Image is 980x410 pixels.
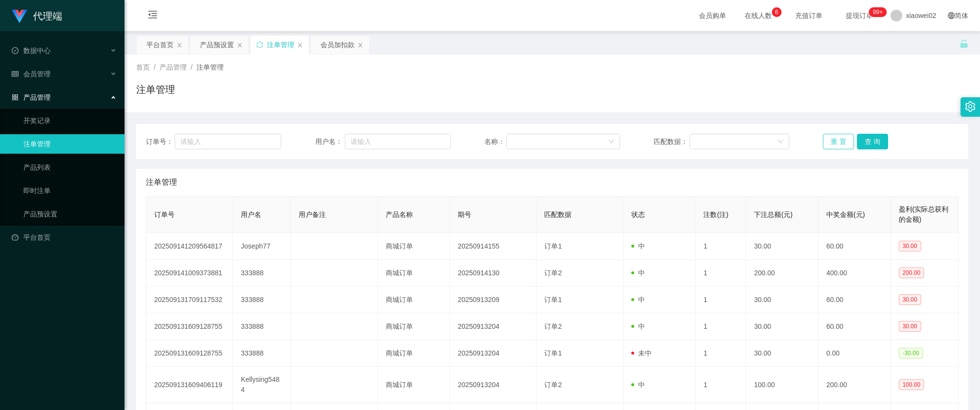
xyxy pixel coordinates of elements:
[233,367,291,403] td: Kellysing5484
[23,134,117,154] a: 注单管理
[146,137,175,147] span: 订单号：
[631,242,645,250] span: 中
[746,367,819,403] td: 100.00
[826,211,865,218] span: 中奖金额(元)
[378,233,450,260] td: 商城订单
[386,211,413,218] span: 产品名称
[146,367,233,403] td: 202509131609406119
[631,269,645,277] span: 中
[315,137,345,147] span: 用户名：
[233,260,291,286] td: 333888
[544,211,571,218] span: 匹配数据
[200,36,234,54] div: 产品预设置
[12,94,18,101] i: 图标: appstore-o
[12,70,51,78] span: 会员管理
[299,211,326,218] span: 用户备注
[746,233,819,260] td: 30.00
[177,42,182,48] i: 图标: close
[191,63,193,71] span: /
[450,367,536,403] td: 20250913204
[857,134,888,149] button: 查 询
[695,340,746,367] td: 1
[544,381,562,389] span: 订单2
[631,349,652,357] span: 未中
[899,241,921,251] span: 30.00
[899,348,923,358] span: -30.00
[12,93,51,101] span: 产品管理
[450,340,536,367] td: 20250913204
[357,42,363,48] i: 图标: close
[345,134,451,149] input: 请输入
[146,313,233,340] td: 202509131609128755
[703,211,728,218] span: 注数(注)
[654,137,690,147] span: 匹配数据：
[450,260,536,286] td: 20250914130
[899,294,921,305] span: 30.00
[458,211,471,218] span: 期号
[819,340,891,367] td: 0.00
[608,139,614,145] i: 图标: down
[154,63,156,71] span: /
[233,286,291,313] td: 333888
[146,36,174,54] div: 平台首页
[899,205,949,223] span: 盈利(实际总获利的金额)
[23,111,117,130] a: 开奖记录
[378,340,450,367] td: 商城订单
[746,313,819,340] td: 30.00
[819,260,891,286] td: 400.00
[160,63,187,71] span: 产品管理
[450,286,536,313] td: 20250913209
[746,260,819,286] td: 200.00
[823,134,854,149] button: 重 置
[12,71,18,77] i: 图标: table
[154,211,175,218] span: 订单号
[899,321,921,332] span: 30.00
[136,63,150,71] span: 首页
[175,134,281,149] input: 请输入
[778,139,784,145] i: 图标: down
[378,260,450,286] td: 商城订单
[146,233,233,260] td: 202509141209564817
[378,286,450,313] td: 商城订单
[544,296,562,303] span: 订单1
[267,36,294,54] div: 注单管理
[146,340,233,367] td: 202509131609128755
[841,12,878,19] span: 提现订单
[819,367,891,403] td: 200.00
[450,233,536,260] td: 20250914155
[237,42,243,48] i: 图标: close
[740,12,777,19] span: 在线人数
[695,313,746,340] td: 1
[819,233,891,260] td: 60.00
[321,36,355,54] div: 会员加扣款
[146,177,177,188] span: 注单管理
[241,211,261,218] span: 用户名
[378,313,450,340] td: 商城订单
[819,313,891,340] td: 60.00
[484,137,506,147] span: 名称：
[819,286,891,313] td: 60.00
[899,379,925,390] span: 100.00
[631,322,645,330] span: 中
[631,381,645,389] span: 中
[544,322,562,330] span: 订单2
[146,260,233,286] td: 202509141009373881
[233,233,291,260] td: Joseph77
[695,286,746,313] td: 1
[772,7,782,17] sup: 6
[450,313,536,340] td: 20250913204
[899,267,925,278] span: 200.00
[136,0,169,32] i: 图标: menu-fold
[775,7,778,17] p: 6
[960,39,968,48] i: 图标: unlock
[754,211,792,218] span: 下注总额(元)
[136,82,175,97] h1: 注单管理
[12,47,51,54] span: 数据中心
[695,233,746,260] td: 1
[12,10,27,23] img: logo.9652507e.png
[378,367,450,403] td: 商城订单
[233,313,291,340] td: 333888
[746,286,819,313] td: 30.00
[12,228,117,247] a: 图标: dashboard平台首页
[631,211,645,218] span: 状态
